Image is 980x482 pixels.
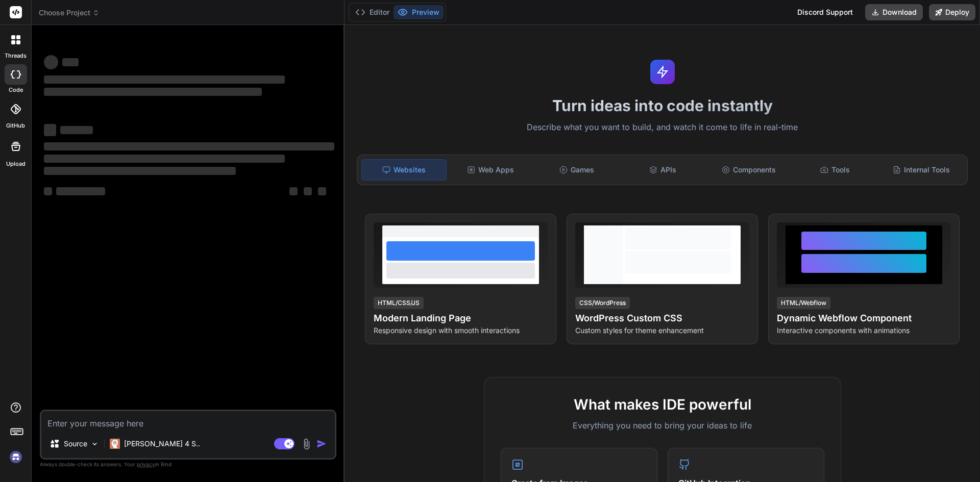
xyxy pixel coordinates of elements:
[56,187,105,195] span: ‌
[374,325,548,336] p: Responsive design with smooth interactions
[394,5,444,19] button: Preview
[318,187,326,195] span: ‌
[777,311,951,325] h4: Dynamic Webflow Component
[575,311,749,325] h4: WordPress Custom CSS
[5,52,27,60] label: threads
[449,159,533,181] div: Web Apps
[110,439,120,449] img: Claude 4 Sonnet
[351,96,974,115] h1: Turn ideas into code instantly
[90,440,99,448] img: Pick Models
[44,155,285,163] span: ‌
[374,311,548,325] h4: Modern Landing Page
[6,121,25,130] label: GitHub
[361,159,447,181] div: Websites
[6,160,26,168] label: Upload
[879,159,963,181] div: Internal Tools
[351,5,394,19] button: Editor
[501,394,824,415] h2: What makes IDE powerful
[60,126,93,134] span: ‌
[44,124,56,136] span: ‌
[62,58,79,66] span: ‌
[301,438,312,450] img: attachment
[44,142,334,150] span: ‌
[865,4,923,20] button: Download
[374,297,424,309] div: HTML/CSS/JS
[289,187,298,195] span: ‌
[351,121,974,134] p: Describe what you want to build, and watch it come to life in real-time
[791,4,859,20] div: Discord Support
[44,75,285,84] span: ‌
[40,460,336,469] p: Always double-check its answers. Your in Bind
[621,159,705,181] div: APIs
[7,448,24,466] img: signin
[64,439,87,449] p: Source
[501,419,824,432] p: Everything you need to bring your ideas to life
[44,167,236,175] span: ‌
[575,297,630,309] div: CSS/WordPress
[137,461,155,467] span: privacy
[707,159,791,181] div: Components
[124,439,200,449] p: [PERSON_NAME] 4 S..
[793,159,877,181] div: Tools
[777,325,951,336] p: Interactive components with animations
[929,4,975,20] button: Deploy
[535,159,619,181] div: Games
[304,187,312,195] span: ‌
[39,8,100,18] span: Choose Project
[9,86,23,94] label: code
[44,55,58,69] span: ‌
[316,439,327,449] img: icon
[575,325,749,336] p: Custom styles for theme enhancement
[44,88,262,96] span: ‌
[777,297,830,309] div: HTML/Webflow
[44,187,52,195] span: ‌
